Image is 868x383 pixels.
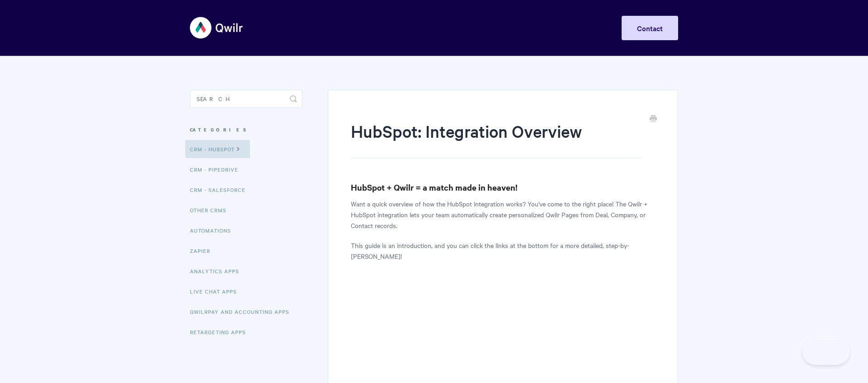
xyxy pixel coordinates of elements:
p: This guide is an introduction, and you can click the links at the bottom for a more detailed, ste... [351,240,655,262]
a: Analytics Apps [190,262,246,280]
a: CRM - Pipedrive [190,160,245,178]
p: Want a quick overview of how the HubSpot integration works? You've come to the right place! The Q... [351,198,655,231]
a: QwilrPay and Accounting Apps [190,303,296,321]
h1: HubSpot: Integration Overview [351,120,642,159]
a: Zapier [190,242,217,260]
a: Other CRMs [190,201,233,219]
a: Live Chat Apps [190,282,244,300]
h3: HubSpot + Qwilr = a match made in heaven! [351,181,655,194]
a: Contact [622,16,678,40]
a: Retargeting Apps [190,323,253,341]
img: Qwilr Help Center [190,11,244,45]
a: Automations [190,221,238,239]
iframe: Toggle Customer Support [802,338,850,365]
a: Print this Article [650,114,657,124]
a: CRM - Salesforce [190,181,252,199]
